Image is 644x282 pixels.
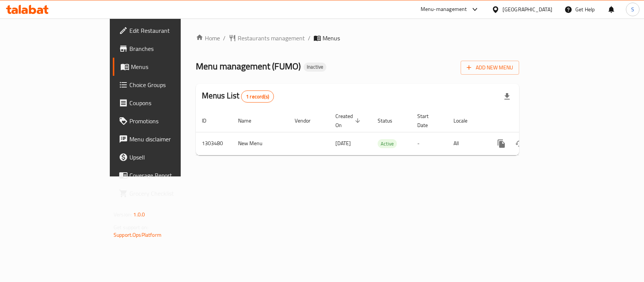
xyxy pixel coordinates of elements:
[113,130,217,148] a: Menu disclaimer
[378,116,402,125] span: Status
[241,90,274,103] div: Total records count
[335,138,351,148] span: [DATE]
[492,135,510,153] button: more
[133,210,145,219] span: 1.0.0
[417,112,438,130] span: Start Date
[113,21,217,40] a: Edit Restaurant
[631,5,634,14] span: S
[129,171,211,180] span: Coverage Report
[113,166,217,184] a: Coverage Report
[453,116,477,125] span: Locale
[131,62,211,71] span: Menus
[421,5,467,14] div: Menu-management
[378,139,397,148] span: Active
[378,139,397,148] div: Active
[238,116,261,125] span: Name
[129,80,211,89] span: Choice Groups
[241,93,274,100] span: 1 record(s)
[498,87,516,106] div: Export file
[196,34,519,43] nav: breadcrumb
[113,40,217,58] a: Branches
[129,26,211,35] span: Edit Restaurant
[510,135,529,153] button: Change Status
[232,132,289,155] td: New Menu
[308,34,310,43] li: /
[129,153,211,162] span: Upsell
[196,109,571,155] table: enhanced table
[113,58,217,76] a: Menus
[411,132,447,155] td: -
[113,184,217,202] a: Grocery Checklist
[114,210,132,219] span: Version:
[238,34,305,43] span: Restaurants management
[129,135,211,144] span: Menu disclaimer
[223,34,226,43] li: /
[486,109,571,132] th: Actions
[295,116,320,125] span: Vendor
[113,112,217,130] a: Promotions
[196,58,301,75] span: Menu management ( FUMO )
[129,189,211,198] span: Grocery Checklist
[113,148,217,166] a: Upsell
[113,94,217,112] a: Coupons
[129,98,211,107] span: Coupons
[503,5,552,14] div: [GEOGRAPHIC_DATA]
[113,76,217,94] a: Choice Groups
[202,116,216,125] span: ID
[129,44,211,53] span: Branches
[129,116,211,126] span: Promotions
[114,222,148,232] span: Get support on:
[229,34,305,43] a: Restaurants management
[323,34,340,43] span: Menus
[304,64,326,70] span: Inactive
[447,132,486,155] td: All
[335,112,363,130] span: Created On
[461,61,519,75] button: Add New Menu
[202,90,274,103] h2: Menus List
[304,63,326,72] div: Inactive
[114,230,161,240] a: Support.OpsPlatform
[467,63,513,72] span: Add New Menu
